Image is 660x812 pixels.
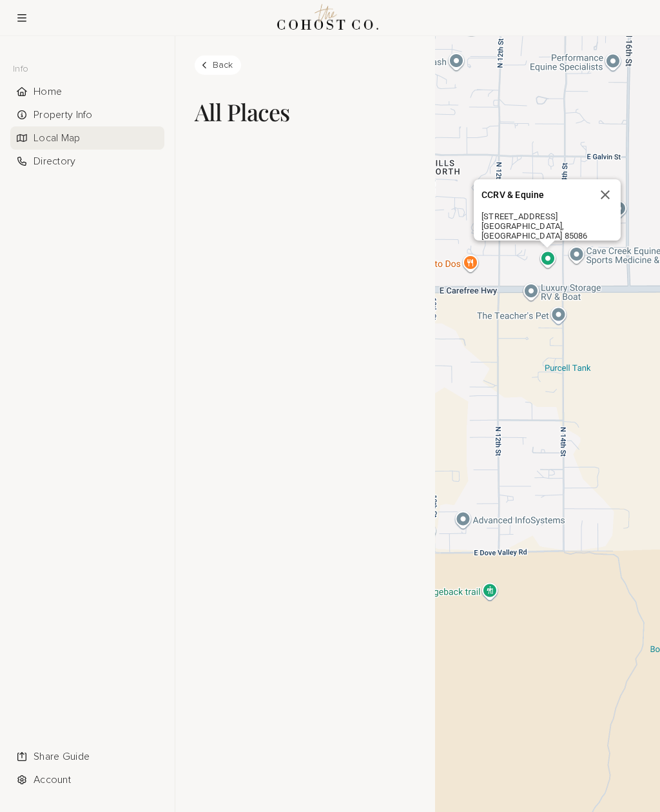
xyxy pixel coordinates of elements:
[10,80,164,103] li: Navigation item
[481,221,597,241] div: [GEOGRAPHIC_DATA], [GEOGRAPHIC_DATA] 85086
[10,80,164,103] div: Home
[10,768,164,791] div: Account
[195,55,241,75] a: Back
[10,745,164,768] div: Share Guide
[10,745,164,768] li: Navigation item
[481,212,597,221] div: [STREET_ADDRESS]
[10,150,164,173] div: Directory
[10,103,164,126] div: Property Info
[474,179,621,241] div: CCRV & Equine
[10,126,164,150] div: Local Map
[195,98,416,126] h1: All Places
[10,126,164,150] li: Navigation item
[273,1,383,35] img: Logo
[10,150,164,173] li: Navigation item
[10,768,164,791] li: Navigation item
[481,190,597,200] div: CCRV & Equine
[10,103,164,126] li: Navigation item
[590,179,621,210] button: Close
